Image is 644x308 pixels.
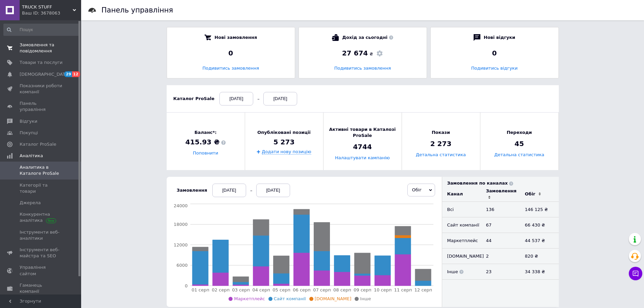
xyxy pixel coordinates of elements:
[315,296,352,301] span: [DOMAIN_NAME]
[185,283,187,288] tspan: 0
[101,6,173,14] h1: Панель управління
[354,287,372,292] tspan: 09 серп
[481,233,520,248] td: 44
[185,138,225,147] span: 415.93 ₴
[494,152,544,158] a: Детальна статистика
[173,96,215,102] div: Каталог ProSale
[20,247,63,259] span: Інструменти веб-майстра та SEO
[481,202,520,217] td: 136
[20,211,63,223] span: Конкурентна аналітика
[262,149,311,155] a: Додати нову позицію
[191,287,209,292] tspan: 01 серп
[520,202,559,217] td: 146 125 ₴
[252,287,270,292] tspan: 04 серп
[412,187,422,192] span: Обіг
[20,141,56,147] span: Каталог ProSale
[629,267,642,280] button: Чат з покупцем
[442,248,481,264] td: [DOMAIN_NAME]
[176,263,187,268] tspan: 6000
[416,152,466,158] a: Детальна статистика
[442,186,481,202] td: Канал
[20,229,63,241] span: Інструменти веб-аналітики
[20,42,63,54] span: Замовлення та повідомлення
[64,71,72,77] span: 29
[212,184,246,197] div: [DATE]
[442,217,481,233] td: Сайт компанії
[274,296,306,301] span: Сайт компанії
[520,217,559,233] td: 66 430 ₴
[20,118,37,124] span: Відгуки
[369,51,373,57] span: ₴
[342,49,368,57] span: 27 674
[185,129,225,136] span: Баланс*:
[257,129,310,136] span: Опубліковані позиції
[394,287,412,292] tspan: 11 серп
[520,248,559,264] td: 820 ₴
[333,287,351,292] tspan: 08 серп
[20,182,63,194] span: Категорії та товари
[22,4,73,10] span: TRUCK STUFF
[20,83,63,95] span: Показники роботи компанії
[20,130,38,136] span: Покупці
[173,222,187,227] tspan: 18000
[481,248,520,264] td: 2
[486,188,517,194] div: Замовлення
[20,60,63,66] span: Товари та послуги
[232,287,250,292] tspan: 03 серп
[374,287,391,292] tspan: 10 серп
[20,282,63,294] span: Гаманець компанії
[442,233,481,248] td: Маркетплейс
[360,296,371,301] span: Інше
[515,139,524,149] span: 45
[414,287,432,292] tspan: 12 серп
[20,100,63,113] span: Панель управління
[447,180,559,186] div: Замовлення по каналах
[173,203,187,208] tspan: 24000
[263,92,297,105] div: [DATE]
[430,139,452,149] span: 2 273
[484,34,515,41] span: Нові відгуки
[520,264,559,280] td: 34 338 ₴
[334,66,391,71] a: Подивитись замовлення
[335,156,390,161] a: Налаштувати кампанію
[432,129,450,136] span: Покази
[177,187,207,193] div: Замовлення
[507,129,532,136] span: Переходи
[481,217,520,233] td: 67
[442,264,481,280] td: Інше
[173,242,187,247] tspan: 12000
[212,287,230,292] tspan: 02 серп
[273,137,295,147] span: 5 273
[234,296,265,301] span: Маркетплейс
[215,34,257,41] span: Нові замовлення
[442,202,481,217] td: Всi
[520,233,559,248] td: 44 537 ₴
[20,71,70,77] span: [DEMOGRAPHIC_DATA]
[219,92,253,105] div: [DATE]
[313,287,331,292] tspan: 07 серп
[272,287,290,292] tspan: 05 серп
[202,66,259,71] a: Подивитись замовлення
[20,153,43,159] span: Аналітика
[193,151,218,156] a: Поповнити
[174,48,288,58] div: 0
[72,71,80,77] span: 12
[293,287,311,292] tspan: 06 серп
[481,264,520,280] td: 23
[353,142,372,152] span: 4744
[342,34,393,41] span: Дохід за сьогодні
[471,66,518,71] a: Подивитись відгуки
[256,184,290,197] div: [DATE]
[3,24,80,36] input: Пошук
[20,164,63,176] span: Аналитика в Каталоге ProSale
[324,126,402,139] span: Активні товари в Каталозі ProSale
[437,48,552,58] div: 0
[20,264,63,277] span: Управління сайтом
[525,191,535,197] div: Обіг
[20,200,41,206] span: Джерела
[22,10,81,16] div: Ваш ID: 3678063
